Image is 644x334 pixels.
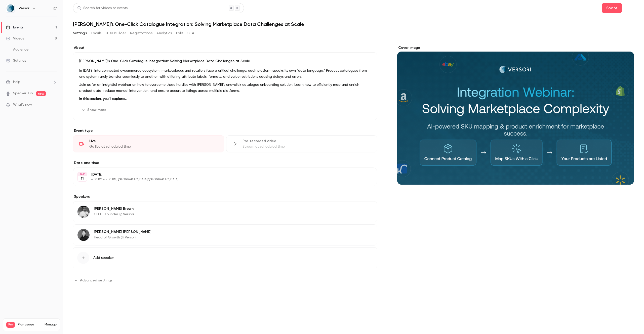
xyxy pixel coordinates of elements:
[602,3,622,13] button: Share
[73,247,377,268] button: Add speaker
[73,29,87,37] button: Settings
[6,25,23,30] div: Events
[89,144,218,149] div: Go live at scheduled time
[73,194,377,199] label: Speakers
[73,276,115,284] button: Advanced settings
[79,82,371,94] p: Join us for an insightful webinar on how to overcome these hurdles with [PERSON_NAME]’s one-click...
[80,278,112,283] span: Advanced settings
[77,6,128,11] div: Search for videos or events
[243,144,371,149] div: Stream at scheduled time
[6,36,24,41] div: Videos
[397,45,634,185] section: Cover image
[18,323,42,327] span: Plan usage
[78,172,87,176] div: SEP
[73,45,377,50] label: About
[91,29,101,37] button: Emails
[91,178,350,182] p: 4:30 PM - 5:30 PM, [GEOGRAPHIC_DATA]/[GEOGRAPHIC_DATA]
[81,176,84,181] p: 11
[187,29,194,37] button: CTA
[397,45,634,50] label: Cover image
[6,322,15,328] span: Pro
[79,97,127,101] strong: In this session, you’ll explore:
[243,139,371,144] div: Pre-recorded video
[13,91,33,96] a: SpeakerHub
[6,58,26,63] div: Settings
[94,229,151,234] p: [PERSON_NAME] [PERSON_NAME]
[73,21,634,27] h1: [PERSON_NAME]’s One-Click Catalogue Integration: Solving Marketplace Data Challenges at Scale
[130,29,152,37] button: Registrations
[19,6,30,11] h6: Versori
[73,276,377,284] section: Advanced settings
[89,139,218,144] div: Live
[13,102,32,107] span: What's new
[73,224,377,245] div: George Goodfellow[PERSON_NAME] [PERSON_NAME]Head of Growth @ Versori
[73,201,377,222] div: Sean Brown[PERSON_NAME] BrownCEO + Founder @ Versori
[94,235,151,240] p: Head of Growth @ Versori
[91,172,350,177] p: [DATE]
[6,47,28,52] div: Audience
[93,255,114,260] span: Add speaker
[94,212,134,217] p: CEO + Founder @ Versori
[226,135,377,152] div: Pre-recorded videoStream at scheduled time
[77,229,90,241] img: George Goodfellow
[36,91,46,96] span: new
[156,29,172,37] button: Analytics
[73,135,224,152] div: LiveGo live at scheduled time
[79,59,371,64] p: [PERSON_NAME]’s One-Click Catalogue Integration: Solving Marketplace Data Challenges at Scale
[94,206,134,211] p: [PERSON_NAME] Brown
[13,79,20,85] span: Help
[73,128,377,133] p: Event type
[45,323,57,327] a: Manage
[73,160,377,165] label: Date and time
[176,29,183,37] button: Polls
[77,206,90,218] img: Sean Brown
[51,103,57,107] iframe: Noticeable Trigger
[79,68,371,80] p: In [DATE] interconnected e-commerce ecosystem, marketplaces and retailers face a critical challen...
[6,79,57,85] li: help-dropdown-opener
[106,29,126,37] button: UTM builder
[6,4,14,12] img: Versori
[79,106,109,114] button: Show more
